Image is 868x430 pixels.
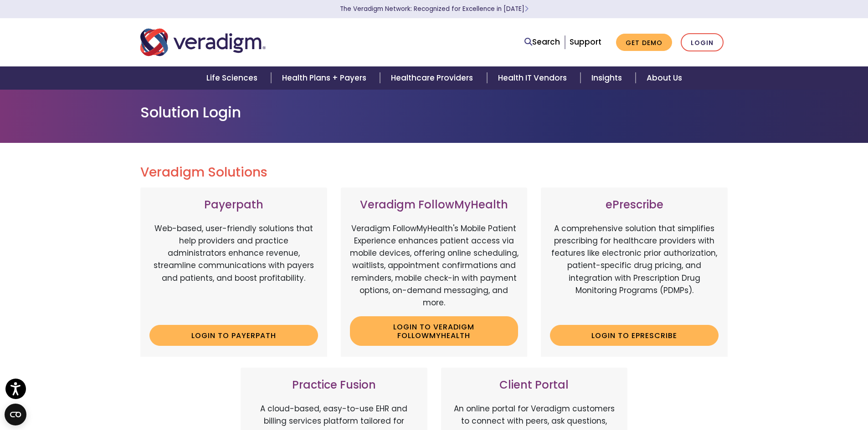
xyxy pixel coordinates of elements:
[195,66,271,90] a: Life Sciences
[487,66,580,90] a: Health IT Vendors
[250,379,418,392] h3: Practice Fusion
[693,364,857,419] iframe: Drift Chat Widget
[550,223,719,318] p: A comprehensive solution that simplifies prescribing for healthcare providers with features like ...
[681,33,724,52] a: Login
[616,34,672,51] a: Get Demo
[580,66,636,90] a: Insights
[550,325,719,346] a: Login to ePrescribe
[340,5,529,13] a: The Veradigm Network: Recognized for Excellence in [DATE]Learn More
[350,316,519,346] a: Login to Veradigm FollowMyHealth
[524,5,529,13] span: Learn More
[5,404,26,425] button: Open CMP widget
[271,66,380,90] a: Health Plans + Payers
[140,165,728,180] h2: Veradigm Solutions
[140,27,266,57] img: Veradigm logo
[350,223,519,309] p: Veradigm FollowMyHealth's Mobile Patient Experience enhances patient access via mobile devices, o...
[140,104,728,121] h1: Solution Login
[550,198,719,212] h3: ePrescribe
[350,198,519,212] h3: Veradigm FollowMyHealth
[149,198,318,212] h3: Payerpath
[380,66,487,90] a: Healthcare Providers
[149,223,318,318] p: Web-based, user-friendly solutions that help providers and practice administrators enhance revenu...
[149,325,318,346] a: Login to Payerpath
[524,36,560,48] a: Search
[636,66,693,90] a: About Us
[570,36,601,47] a: Support
[450,379,619,392] h3: Client Portal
